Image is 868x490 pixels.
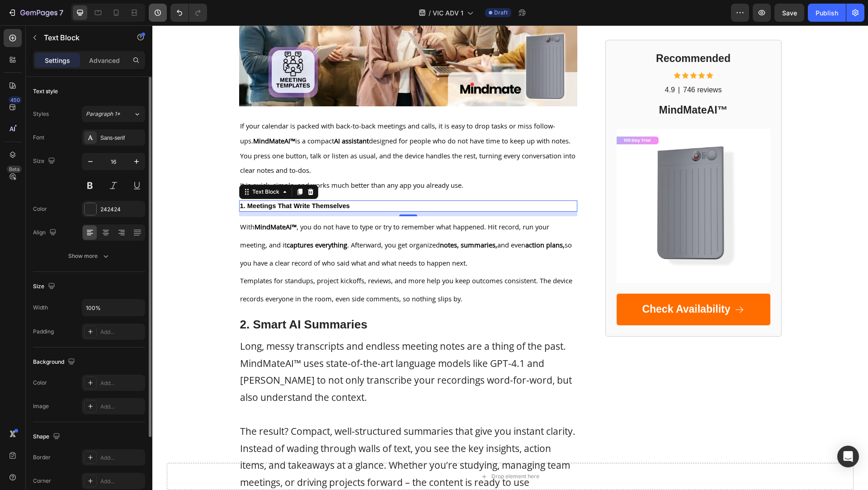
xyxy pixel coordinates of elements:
[494,9,508,17] span: Draft
[100,403,143,411] div: Add...
[33,281,57,293] div: Size
[33,379,47,387] div: Color
[88,96,423,150] span: If your calendar is packed with back-to-back meetings and calls, it is easy to drop tasks or miss...
[513,60,523,70] p: 4.9
[4,4,67,22] button: 7
[464,104,618,258] img: gempages_559726889166439209-42ecef14-d550-4636-9101-668a27463443.jpg
[44,32,121,43] p: Text Block
[782,9,797,17] span: Save
[837,446,859,467] div: Open Intercom Messenger
[339,447,387,455] div: Drop element here
[88,251,420,278] span: Templates for standups, project kickoffs, reviews, and more help you keep outcomes consistent. Th...
[33,328,54,336] div: Padding
[33,248,145,264] button: Show more
[816,8,838,18] div: Publish
[101,111,143,120] strong: MindMateAI™
[88,292,215,306] strong: 2. Smart AI Summaries
[308,215,345,224] strong: summaries,
[89,56,120,65] p: Advanced
[170,4,207,22] div: Undo/Redo
[774,4,804,22] button: Save
[82,106,145,122] button: Paragraph 1*
[100,328,143,336] div: Add...
[87,92,425,168] div: Rich Text Editor. Editing area: main
[45,56,70,65] p: Settings
[808,4,846,22] button: Publish
[464,78,618,93] h2: MindMateAI™
[531,60,569,70] p: 746 reviews
[433,8,463,18] span: VIC ADV 1
[88,177,198,184] strong: 1. Meetings That Write Themselves
[490,278,578,291] p: Check Availability
[102,197,144,206] strong: MindMateAI™
[152,25,868,490] iframe: Design area
[33,205,47,213] div: Color
[33,227,58,239] div: Align
[87,191,425,283] div: Rich Text Editor. Editing area: main
[87,175,425,186] div: Rich Text Editor. Editing area: main
[86,110,120,118] span: Paragraph 1*
[100,134,143,142] div: Sans-serif
[33,453,51,461] div: Border
[100,379,143,387] div: Add...
[33,402,49,410] div: Image
[88,314,420,378] span: Long, messy transcripts and endless meeting notes are a thing of the past. MindMateAI™ uses state...
[464,269,618,300] a: Check Availability
[288,215,307,224] strong: notes,
[68,252,110,261] div: Show more
[33,356,77,368] div: Background
[59,7,63,18] p: 7
[88,197,420,242] span: With , you do not have to type or try to remember what happened. Hit record, run your meeting, an...
[134,215,195,224] strong: captures everything
[7,166,22,173] div: Beta
[33,155,57,167] div: Size
[100,454,143,462] div: Add...
[429,8,431,18] span: /
[9,96,22,104] div: 450
[100,477,143,485] div: Add...
[182,111,217,120] strong: AI assistant
[33,431,62,443] div: Shape
[33,110,49,118] div: Styles
[33,304,48,312] div: Width
[33,87,58,95] div: Text style
[33,477,51,485] div: Corner
[373,215,412,224] strong: action plans,
[88,155,311,164] span: It is quick, simple, and works much better than any app you already use.
[33,133,44,142] div: Font
[464,26,618,41] h2: Recommended
[82,300,145,316] input: Auto
[100,205,143,214] div: 242424
[526,60,528,70] p: |
[98,162,129,171] div: Text Block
